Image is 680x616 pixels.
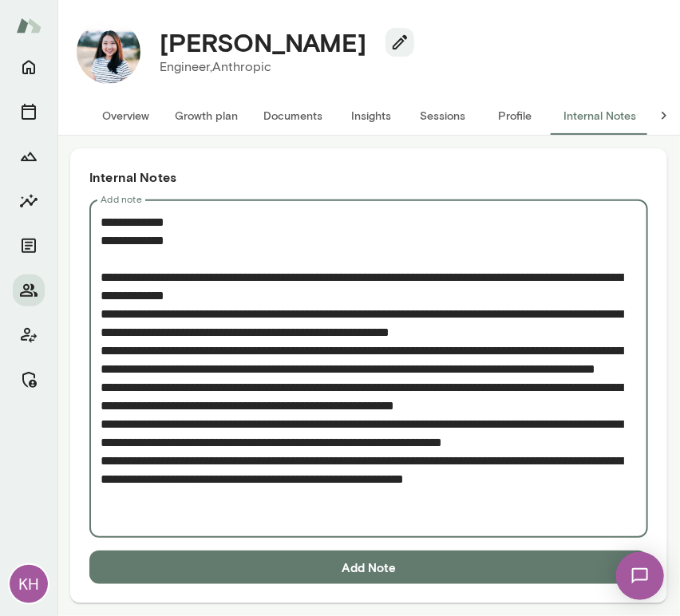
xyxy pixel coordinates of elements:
[77,20,140,84] img: Hyonjee Joo
[13,319,45,351] button: Client app
[407,97,479,135] button: Sessions
[101,192,142,206] label: Add note
[162,97,251,135] button: Growth plan
[479,97,551,135] button: Profile
[335,97,407,135] button: Insights
[251,97,335,135] button: Documents
[13,364,45,396] button: Manage
[10,565,48,603] div: KH
[13,140,45,172] button: Growth Plan
[89,551,648,584] button: Add Note
[160,57,401,77] p: Engineer, Anthropic
[13,230,45,262] button: Documents
[89,168,648,187] h6: Internal Notes
[89,97,162,135] button: Overview
[13,274,45,306] button: Members
[551,97,649,135] button: Internal Notes
[13,96,45,128] button: Sessions
[16,10,42,41] img: Mento
[160,27,366,57] h4: [PERSON_NAME]
[13,51,45,83] button: Home
[13,185,45,217] button: Insights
